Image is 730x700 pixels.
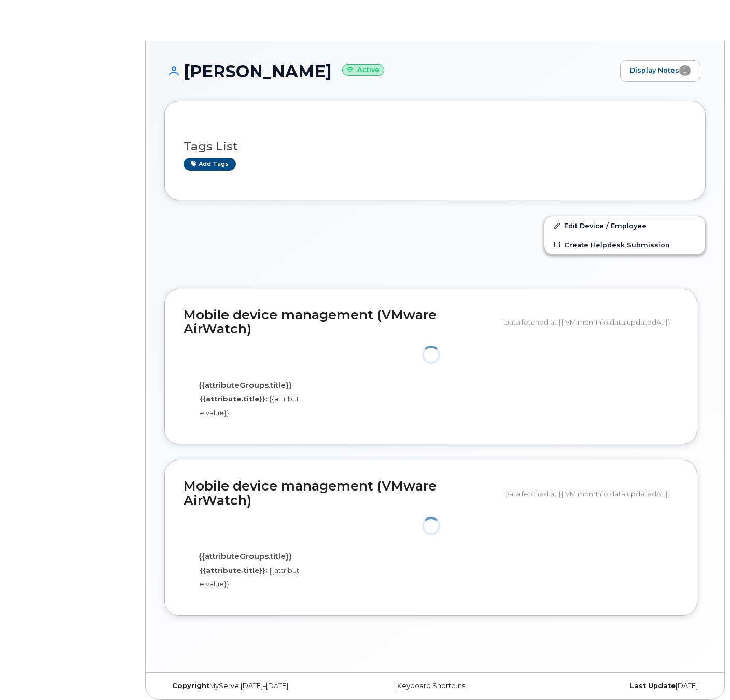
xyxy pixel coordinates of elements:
div: MyServe [DATE]–[DATE] [164,682,345,690]
a: Keyboard Shortcuts [397,682,465,690]
strong: Copyright [172,682,209,690]
a: Add tags [184,158,236,171]
label: {{attribute.title}}: [200,566,268,576]
h2: Mobile device management (VMware AirWatch) [184,479,496,508]
h4: {{attributeGroups.title}} [191,381,300,390]
strong: Last Update [630,682,676,690]
div: [DATE] [525,682,706,690]
span: 1 [679,65,691,76]
label: {{attribute.title}}: [200,394,268,404]
a: Create Helpdesk Submission [544,235,705,254]
a: Display Notes1 [620,60,700,82]
h2: Mobile device management (VMware AirWatch) [184,308,496,337]
small: Active [342,64,384,76]
h4: {{attributeGroups.title}} [191,552,300,561]
span: {{attribute.value}} [200,395,299,417]
h1: [PERSON_NAME] [164,62,615,80]
div: Data fetched at {{ VM.mdmInfo.data.updatedAt }} [503,484,678,503]
div: Data fetched at {{ VM.mdmInfo.data.updatedAt }} [503,312,678,332]
h3: Tags List [184,140,686,153]
a: Edit Device / Employee [544,216,705,235]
